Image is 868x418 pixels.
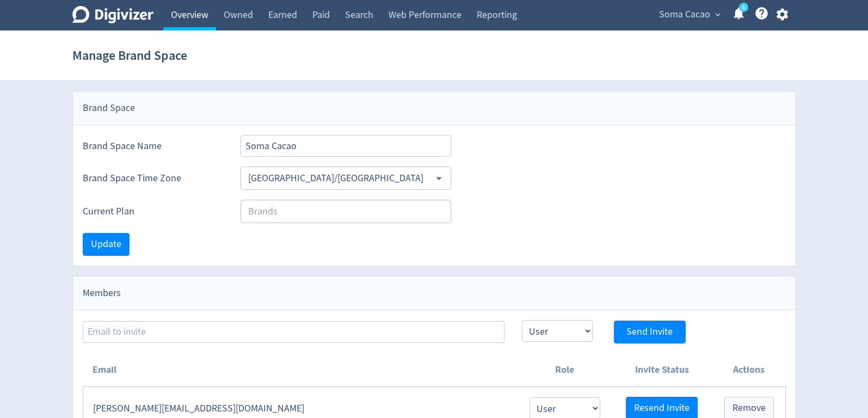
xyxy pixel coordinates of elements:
label: Brand Space Name [83,139,223,153]
input: Brand Space [241,135,452,157]
button: Send Invite [614,321,686,343]
text: 5 [742,4,744,11]
label: Brand Space Time Zone [83,171,223,185]
button: Update [83,233,130,256]
div: Brand Space [73,91,796,125]
a: 5 [739,3,748,12]
th: Invite Status [611,353,713,387]
input: Select Timezone [244,170,430,187]
span: Resend Invite [634,403,690,413]
span: Soma Cacao [659,6,710,23]
h1: Manage Brand Space [72,38,187,73]
label: Current Plan [83,205,223,218]
span: expand_more [713,10,723,20]
th: Role [518,353,611,387]
div: Members [73,276,796,310]
span: Remove [732,403,766,413]
th: Actions [713,353,785,387]
button: Soma Cacao [655,6,723,23]
th: Email [83,353,518,387]
span: Update [91,239,121,249]
button: Open [430,170,447,187]
input: Email to invite [83,321,504,343]
span: Send Invite [626,327,673,337]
